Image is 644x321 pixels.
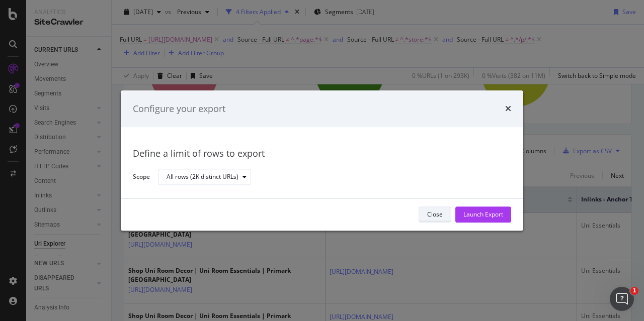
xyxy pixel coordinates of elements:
[167,174,238,180] div: All rows (2K distinct URLs)
[419,206,451,223] button: Close
[455,206,511,223] button: Launch Export
[610,287,634,311] iframe: Intercom live chat
[158,169,251,185] button: All rows (2K distinct URLs)
[630,287,638,295] span: 1
[133,172,150,183] label: Scope
[133,148,511,161] div: Define a limit of rows to export
[427,210,443,219] div: Close
[505,102,511,116] div: times
[133,102,225,116] div: Configure your export
[463,210,503,219] div: Launch Export
[121,90,523,231] div: modal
